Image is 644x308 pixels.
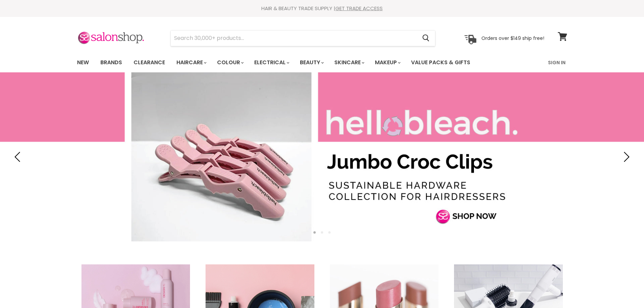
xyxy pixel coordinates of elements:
[72,55,94,70] a: New
[313,231,316,234] li: Page dot 1
[212,55,248,70] a: Colour
[171,30,417,46] input: Search
[417,30,435,46] button: Search
[295,55,328,70] a: Beauty
[69,53,576,72] nav: Main
[544,55,570,70] a: Sign In
[72,53,510,72] ul: Main menu
[329,55,368,70] a: Skincare
[481,35,544,41] p: Orders over $149 ship free!
[249,55,293,70] a: Electrical
[619,150,632,164] button: Next
[406,55,475,70] a: Value Packs & Gifts
[335,5,383,12] a: GET TRADE ACCESS
[128,55,170,70] a: Clearance
[69,5,576,12] div: HAIR & BEAUTY TRADE SUPPLY |
[370,55,405,70] a: Makeup
[171,55,211,70] a: Haircare
[328,231,331,234] li: Page dot 3
[12,150,25,164] button: Previous
[170,30,435,46] form: Product
[95,55,127,70] a: Brands
[321,231,323,234] li: Page dot 2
